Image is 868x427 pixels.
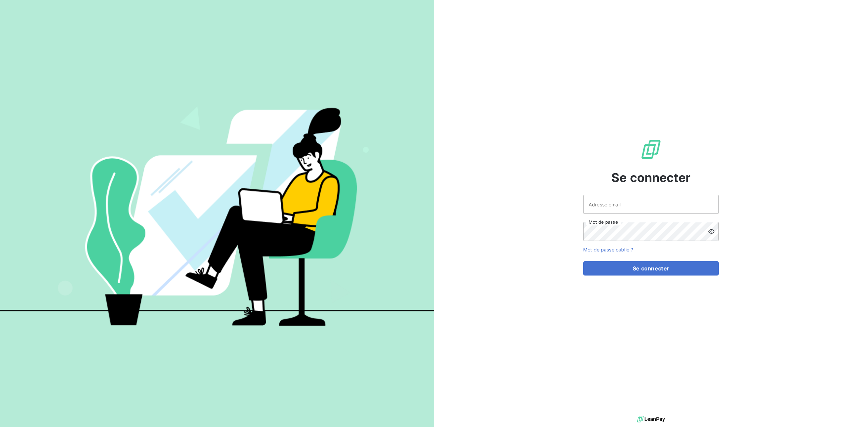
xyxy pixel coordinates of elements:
[637,414,665,424] img: logo
[583,247,633,252] a: Mot de passe oublié ?
[611,168,691,187] span: Se connecter
[640,139,662,160] img: Logo LeanPay
[583,195,719,214] input: placeholder
[583,261,719,276] button: Se connecter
